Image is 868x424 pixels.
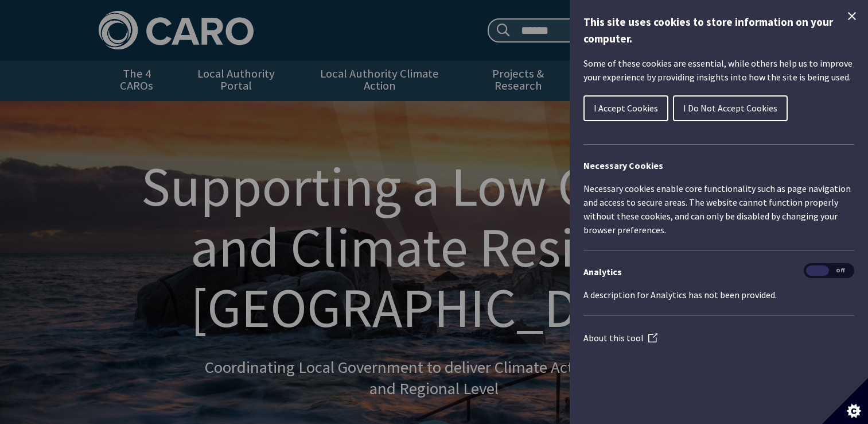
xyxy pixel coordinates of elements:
span: I Do Not Accept Cookies [683,102,777,114]
span: Off [829,265,852,276]
p: Necessary cookies enable core functionality such as page navigation and access to secure areas. T... [583,182,854,237]
p: A description for Analytics has not been provided. [583,288,854,302]
p: Some of these cookies are essential, while others help us to improve your experience by providing... [583,56,854,84]
h1: This site uses cookies to store information on your computer. [583,14,854,47]
a: About this tool [583,332,657,344]
span: I Accept Cookies [594,102,658,114]
button: Set cookie preferences [822,378,868,424]
span: On [806,265,829,276]
h3: Analytics [583,265,854,279]
button: Close Cookie Control [845,9,859,23]
button: I Do Not Accept Cookies [673,95,788,121]
h2: Necessary Cookies [583,159,854,172]
button: I Accept Cookies [583,95,668,121]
